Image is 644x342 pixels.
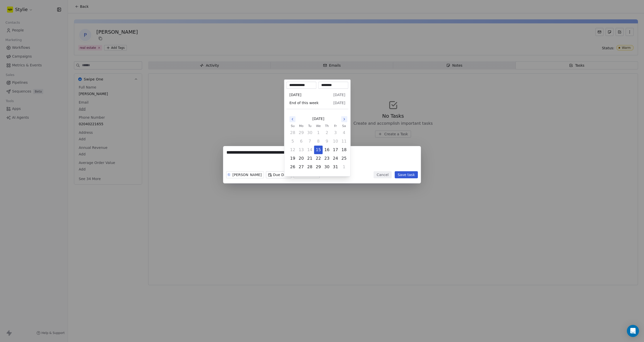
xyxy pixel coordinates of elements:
button: Thursday, October 16th, 2025 [323,146,331,154]
button: Saturday, November 1st, 2025 [340,163,348,171]
button: Thursday, October 30th, 2025 [323,163,331,171]
th: Sunday [289,123,297,129]
button: Saturday, October 4th, 2025 [340,129,348,137]
button: Monday, October 20th, 2025 [297,154,305,162]
button: Sunday, October 5th, 2025 [289,137,297,145]
th: Thursday [323,123,331,129]
span: [DATE] [333,92,345,97]
button: Monday, October 6th, 2025 [297,137,305,145]
button: Tuesday, September 30th, 2025 [306,129,314,137]
button: Go to the Previous Month [290,116,296,122]
button: Wednesday, October 22nd, 2025 [314,154,323,162]
button: Sunday, October 19th, 2025 [289,154,297,162]
button: Saturday, October 25th, 2025 [340,154,348,162]
table: October 2025 [289,123,348,171]
button: Tuesday, October 21st, 2025 [306,154,314,162]
button: Monday, September 29th, 2025 [297,129,305,137]
th: Tuesday [306,123,314,129]
th: Friday [331,123,340,129]
th: Wednesday [314,123,323,129]
button: Sunday, October 26th, 2025 [289,163,297,171]
button: Friday, October 24th, 2025 [332,154,340,162]
button: Today, Wednesday, October 15th, 2025, selected [314,146,323,154]
span: [DATE] [312,116,324,121]
button: Sunday, October 12th, 2025 [289,146,297,154]
button: Thursday, October 23rd, 2025 [323,154,331,162]
button: Wednesday, October 29th, 2025 [314,163,323,171]
button: Thursday, October 2nd, 2025 [323,129,331,137]
button: Friday, October 3rd, 2025 [332,129,340,137]
button: Go to the Next Month [341,116,347,122]
th: Monday [297,123,306,129]
th: Saturday [340,123,348,129]
button: Tuesday, October 7th, 2025 [306,137,314,145]
button: Tuesday, October 28th, 2025 [306,163,314,171]
span: End of this week [290,100,319,105]
button: Sunday, September 28th, 2025 [289,129,297,137]
button: Wednesday, October 8th, 2025 [314,137,323,145]
button: Friday, October 31st, 2025 [332,163,340,171]
span: [DATE] [333,100,345,105]
span: [DATE] [290,92,301,97]
button: Friday, October 10th, 2025 [332,137,340,145]
button: Monday, October 13th, 2025 [297,146,305,154]
button: Monday, October 27th, 2025 [297,163,305,171]
button: Wednesday, October 1st, 2025 [314,129,323,137]
button: Tuesday, October 14th, 2025 [306,146,314,154]
button: Thursday, October 9th, 2025 [323,137,331,145]
button: Saturday, October 11th, 2025 [340,137,348,145]
button: Saturday, October 18th, 2025 [340,146,348,154]
button: Friday, October 17th, 2025 [332,146,340,154]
